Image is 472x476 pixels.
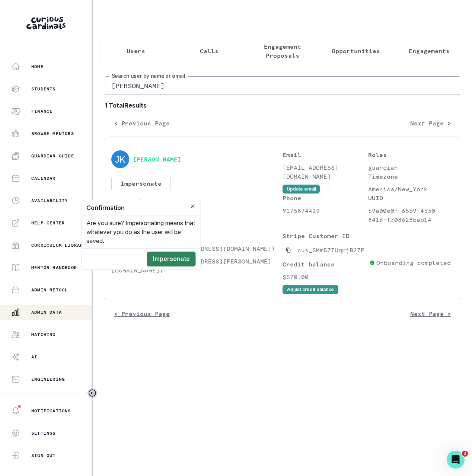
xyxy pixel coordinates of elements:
p: Roles [368,150,454,159]
p: Engagement Proposals [252,42,313,60]
p: Settings [31,430,56,436]
button: [PERSON_NAME] [133,156,181,163]
img: Curious Cardinals Logo [26,17,66,29]
button: Toggle sidebar [87,388,97,398]
p: America/New_York [368,185,454,194]
p: cus_SMm57IUqrjB27P [297,246,364,255]
p: Calendar [31,175,56,181]
p: Admin Retool [31,287,68,293]
p: Browse Mentors [31,131,74,137]
p: Onboarding completed [376,258,451,267]
p: Guardian Guide [31,153,74,159]
p: Help Center [31,220,65,226]
button: < Previous Page [105,306,179,321]
p: $570.00 [283,272,366,281]
p: 9175874419 [283,206,368,215]
p: Users [127,47,145,55]
p: Sign Out [31,453,56,459]
p: 69a00e0f-65b9-4330-8416-f708628bab14 [368,206,454,224]
p: Mentor Handbook [31,265,77,271]
p: Email [283,150,368,159]
p: Home [31,64,44,70]
p: Admin Data [31,309,62,315]
p: [EMAIL_ADDRESS][DOMAIN_NAME] [283,163,368,181]
button: Next Page > [401,116,460,131]
p: Engineering [31,376,65,382]
button: Impersonate [111,176,171,191]
p: Engagements [409,47,450,55]
button: Copied to clipboard [283,244,294,256]
button: Adjust credit balance [283,285,338,294]
div: Are you sure? Impersonating means that whatever you do as the user will be saved. [82,215,200,248]
p: Finance [31,108,52,114]
b: 1 Total Results [105,101,460,110]
p: UUID [368,194,454,202]
p: Timezone [368,172,454,181]
button: Close [188,202,197,211]
p: Credit balance [283,260,366,269]
p: Curriculum Library [31,242,86,248]
span: 2 [462,451,468,457]
p: Opportunities [332,47,380,55]
p: Calls [200,47,219,55]
button: Impersonate [147,252,196,266]
p: guardian [368,163,454,172]
button: Update email [283,185,320,194]
p: Phone [283,194,368,202]
p: Matching [31,332,56,338]
p: Notifications [31,408,71,414]
p: AI [31,354,37,360]
iframe: Intercom live chat [447,451,465,469]
button: Next Page > [401,306,460,321]
img: svg [111,150,129,168]
button: < Previous Page [105,116,179,131]
p: Availability [31,198,68,204]
p: Students [31,86,56,92]
header: Confirmation [82,200,200,215]
p: Stripe Customer ID [283,231,366,240]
